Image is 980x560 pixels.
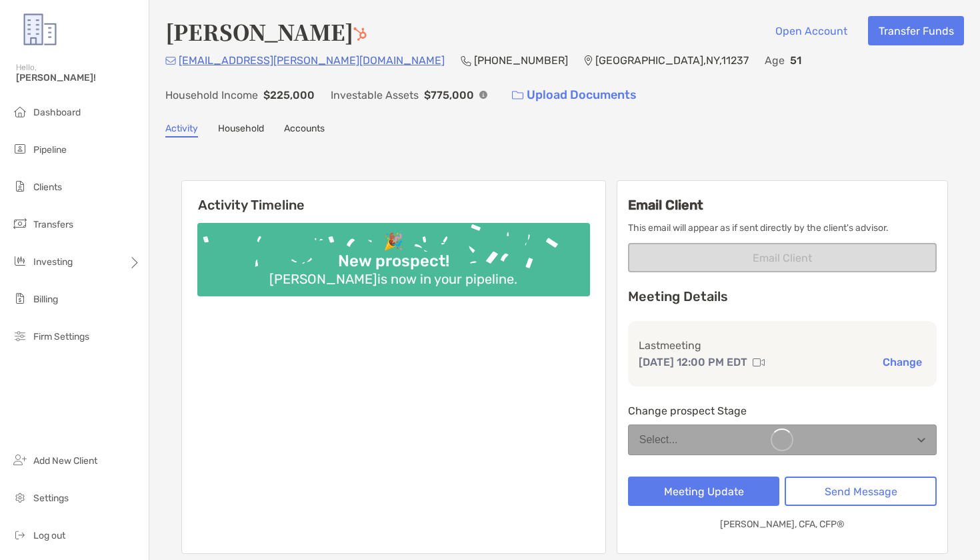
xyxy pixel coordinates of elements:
span: Log out [33,530,65,541]
img: Phone Icon [461,55,471,66]
p: Household Income [165,87,258,103]
img: Location Icon [584,55,593,66]
button: Send Message [785,477,937,506]
button: Meeting Update [628,477,780,506]
button: Change [879,355,926,369]
img: investing icon [12,253,28,269]
a: Accounts [284,123,325,137]
img: dashboard icon [12,103,28,119]
img: Confetti [197,223,590,285]
img: Zoe Logo [16,5,64,53]
a: Household [218,123,264,137]
h3: Email Client [628,197,937,213]
img: billing icon [12,290,28,306]
img: clients icon [12,178,28,194]
p: [DATE] 12:00 PM EDT [639,354,747,370]
img: add_new_client icon [12,452,28,468]
p: $775,000 [424,87,474,103]
span: Pipeline [33,144,67,156]
span: Add New Client [33,455,97,467]
p: Change prospect Stage [628,402,937,419]
span: Firm Settings [33,331,89,342]
p: Last meeting [639,337,926,354]
button: Transfer Funds [868,16,964,45]
img: firm-settings icon [12,328,28,344]
a: Upload Documents [503,81,645,109]
p: Meeting Details [628,288,937,305]
p: [PERSON_NAME], CFA, CFP® [720,516,845,533]
img: Info Icon [479,91,487,99]
h6: Activity Timeline [182,181,605,213]
a: Go to Hubspot Deal [353,16,367,47]
img: button icon [512,91,523,100]
img: pipeline icon [12,141,28,157]
span: Investing [33,256,73,268]
span: Clients [33,182,62,193]
span: Settings [33,493,69,504]
img: communication type [753,357,765,368]
span: Dashboard [33,107,81,118]
img: transfers icon [12,216,28,232]
p: $225,000 [263,87,315,103]
span: [PERSON_NAME]! [16,72,141,83]
p: This email will appear as if sent directly by the client's advisor. [628,220,937,236]
a: Activity [165,123,198,137]
div: 🎉 [378,232,409,252]
p: [GEOGRAPHIC_DATA] , NY , 11237 [595,52,749,69]
h4: [PERSON_NAME] [165,16,367,47]
span: Billing [33,294,58,305]
span: Transfers [33,219,73,230]
p: Age [765,52,785,69]
div: New prospect! [333,252,455,271]
p: [EMAIL_ADDRESS][PERSON_NAME][DOMAIN_NAME] [179,52,445,69]
p: Investable Assets [331,87,419,103]
img: logout icon [12,527,28,543]
img: Hubspot Icon [353,27,367,41]
img: settings icon [12,489,28,505]
div: [PERSON_NAME] is now in your pipeline. [264,271,523,287]
button: Open Account [765,16,857,45]
p: [PHONE_NUMBER] [474,52,568,69]
p: 51 [790,52,801,69]
img: Email Icon [165,57,176,65]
